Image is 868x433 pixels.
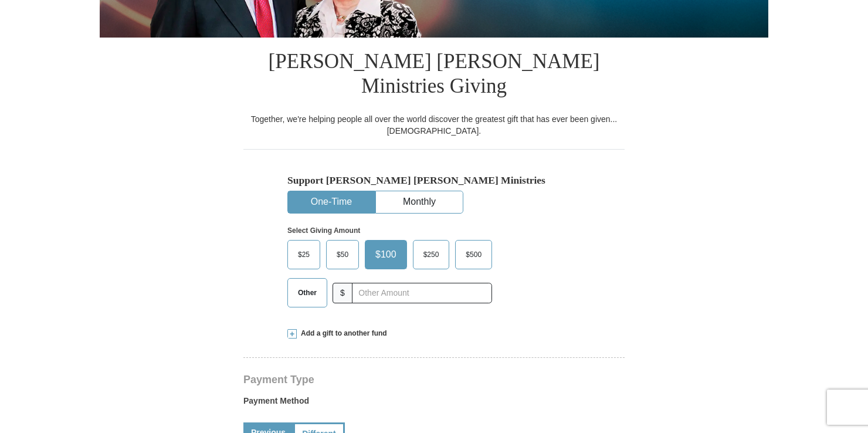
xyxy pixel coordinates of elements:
span: $25 [292,246,316,263]
h4: Payment Type [243,375,625,384]
span: $50 [331,246,354,263]
button: One-Time [288,191,375,213]
span: $ [333,283,352,303]
span: $500 [460,246,487,263]
button: Monthly [376,191,463,213]
span: Other [292,284,323,302]
h1: [PERSON_NAME] [PERSON_NAME] Ministries Giving [243,38,625,113]
strong: Select Giving Amount [287,226,360,235]
h5: Support [PERSON_NAME] [PERSON_NAME] Ministries [287,174,581,187]
span: $100 [369,246,402,263]
span: Add a gift to another fund [297,329,387,339]
input: Other Amount [352,283,492,303]
div: Together, we're helping people all over the world discover the greatest gift that has ever been g... [243,113,625,137]
label: Payment Method [243,395,625,412]
span: $250 [418,246,445,263]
